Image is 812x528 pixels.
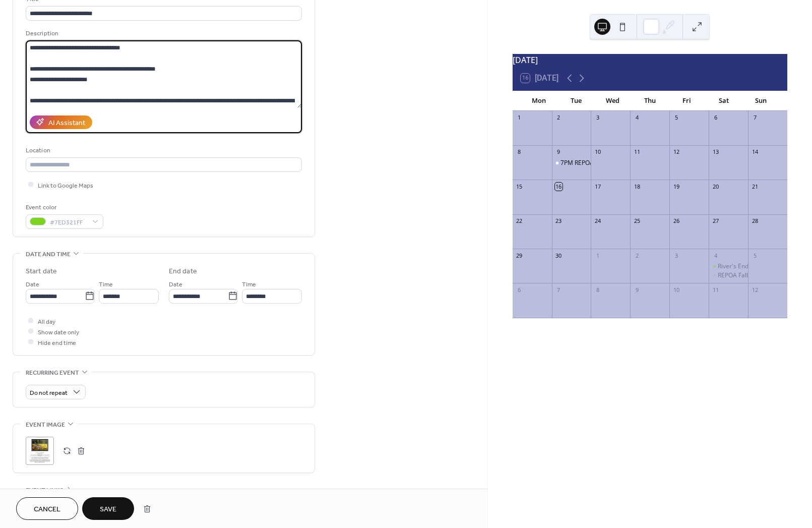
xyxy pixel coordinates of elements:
div: 23 [555,217,563,225]
span: Date and time [26,249,71,260]
div: 9 [633,286,641,294]
span: Do not repeat [30,387,68,398]
div: 7PM REPOA Bi-Monthly Board Meeting [560,159,669,167]
div: 21 [751,183,759,190]
div: 4 [712,252,719,259]
div: 5 [751,252,759,259]
div: 30 [555,252,563,259]
div: River's End Fall Clean Up [718,262,787,271]
div: 3 [594,114,601,122]
span: All day [38,316,55,327]
div: Start date [26,266,57,277]
span: Hide end time [38,337,76,348]
div: 2 [555,114,563,122]
span: Cancel [34,504,60,515]
div: 15 [516,183,523,190]
div: 3 [672,252,680,259]
div: Event color [26,202,101,213]
div: 26 [672,217,680,225]
div: [DATE] [513,54,787,66]
span: Event links [26,485,64,496]
div: 9 [555,148,563,156]
div: 18 [633,183,641,190]
div: 27 [712,217,719,225]
div: AI Assistant [48,118,85,128]
div: 14 [751,148,759,156]
button: AI Assistant [30,115,92,129]
div: 6 [712,114,719,122]
div: Sat [705,91,742,111]
div: 12 [751,286,759,294]
button: Cancel [16,497,78,520]
div: 22 [516,217,523,225]
div: End date [169,266,197,277]
div: 4 [633,114,641,122]
div: 11 [712,286,719,294]
div: 29 [516,252,523,259]
div: 8 [594,286,601,294]
span: #7ED321FF [50,217,87,227]
span: Time [242,279,256,289]
div: Thu [632,91,668,111]
div: 7 [751,114,759,122]
span: Link to Google Maps [38,180,93,191]
div: 24 [594,217,601,225]
div: River's End Fall Clean Up [709,262,748,271]
span: Time [99,279,113,289]
span: Date [26,279,39,289]
div: 28 [751,217,759,225]
span: Event image [26,420,65,430]
div: Location [26,145,300,156]
span: Show date only [38,327,79,337]
div: Sun [742,91,779,111]
div: REPOA Fall Bonfire [709,271,748,280]
div: Tue [557,91,594,111]
div: 10 [594,148,601,156]
div: Wed [594,91,631,111]
div: 8 [516,148,523,156]
div: REPOA Fall Bonfire [718,271,770,280]
span: Recurring event [26,368,79,378]
div: Fri [668,91,705,111]
div: 1 [594,252,601,259]
div: 5 [672,114,680,122]
button: Save [82,497,134,520]
div: 6 [516,286,523,294]
span: Date [169,279,182,289]
div: Mon [521,91,557,111]
div: 10 [672,286,680,294]
div: 20 [712,183,719,190]
div: Description [26,28,300,39]
span: Save [100,504,116,515]
div: 16 [555,183,563,190]
div: 1 [516,114,523,122]
div: 25 [633,217,641,225]
div: 19 [672,183,680,190]
div: 7 [555,286,563,294]
div: 17 [594,183,601,190]
div: ; [26,437,54,465]
div: 11 [633,148,641,156]
div: 7PM REPOA Bi-Monthly Board Meeting [552,159,591,167]
div: 2 [633,252,641,259]
div: 12 [672,148,680,156]
div: 13 [712,148,719,156]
